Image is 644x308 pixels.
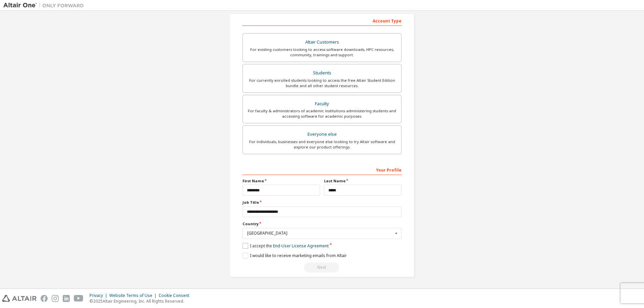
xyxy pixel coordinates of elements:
[41,295,48,302] img: facebook.svg
[3,2,87,9] img: Altair One
[90,293,109,298] div: Privacy
[90,298,193,304] p: © 2025 Altair Engineering, Inc. All Rights Reserved.
[247,38,397,47] div: Altair Customers
[109,293,159,298] div: Website Terms of Use
[243,164,401,175] div: Your Profile
[243,200,401,205] label: Job Title
[273,243,329,249] a: End-User License Agreement
[243,262,401,272] div: Read and acccept EULA to continue
[247,78,397,88] div: For currently enrolled students looking to access the free Altair Student Edition bundle and all ...
[247,231,393,235] div: [GEOGRAPHIC_DATA]
[74,295,84,302] img: youtube.svg
[52,295,59,302] img: instagram.svg
[247,68,397,78] div: Students
[243,15,401,26] div: Account Type
[324,178,401,184] label: Last Name
[247,47,397,58] div: For existing customers looking to access software downloads, HPC resources, community, trainings ...
[243,243,329,249] label: I accept the
[63,295,70,302] img: linkedin.svg
[2,295,37,302] img: altair_logo.svg
[247,99,397,109] div: Faculty
[159,293,193,298] div: Cookie Consent
[243,221,401,227] label: Country
[247,139,397,150] div: For individuals, businesses and everyone else looking to try Altair software and explore our prod...
[247,130,397,139] div: Everyone else
[243,253,347,258] label: I would like to receive marketing emails from Altair
[247,108,397,119] div: For faculty & administrators of academic institutions administering students and accessing softwa...
[243,178,320,184] label: First Name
